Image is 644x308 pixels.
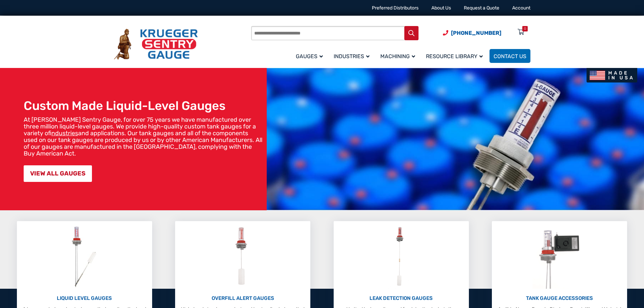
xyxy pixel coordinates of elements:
[451,30,501,36] span: [PHONE_NUMBER]
[422,48,490,64] a: Resource Library
[20,294,149,302] p: LIQUID LEVEL GAUGES
[51,129,78,137] a: industries
[372,5,419,11] a: Preferred Distributors
[443,29,501,37] a: Phone Number (920) 434-8860
[24,98,263,113] h1: Custom Made Liquid-Level Gauges
[296,53,323,60] span: Gauges
[494,53,526,60] span: Contact Us
[24,165,92,182] a: VIEW ALL GAUGES
[380,53,415,60] span: Machining
[426,53,483,60] span: Resource Library
[464,5,499,11] a: Request a Quote
[24,116,263,157] p: At [PERSON_NAME] Sentry Gauge, for over 75 years we have manufactured over three million liquid-l...
[334,53,369,60] span: Industries
[524,26,526,31] div: 0
[512,5,530,11] a: Account
[495,294,624,302] p: TANK GAUGE ACCESSORIES
[114,29,198,60] img: Krueger Sentry Gauge
[376,48,422,64] a: Machining
[267,68,644,210] img: bg_hero_bannerksentry
[178,294,307,302] p: OVERFILL ALERT GAUGES
[66,224,102,289] img: Liquid Level Gauges
[228,224,258,289] img: Overfill Alert Gauges
[388,224,414,289] img: Leak Detection Gauges
[532,224,587,289] img: Tank Gauge Accessories
[587,68,637,82] img: Made In USA
[330,48,376,64] a: Industries
[431,5,451,11] a: About Us
[292,48,330,64] a: Gauges
[490,49,530,63] a: Contact Us
[337,294,466,302] p: LEAK DETECTION GAUGES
